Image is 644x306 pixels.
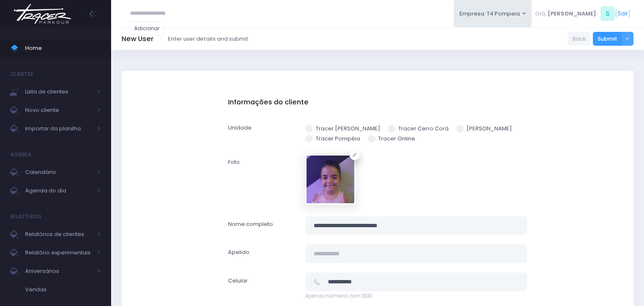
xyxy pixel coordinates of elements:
span: S [600,6,615,21]
label: Nome completo [223,216,300,235]
span: Lista de clientes [25,86,92,97]
label: Tracer Online [368,135,415,143]
h5: Informações do cliente [228,98,527,106]
span: Home [25,43,101,54]
a: Back [568,32,590,46]
label: Apelido [223,244,300,263]
h4: Relatórios [10,208,42,225]
span: Novo cliente [25,105,92,116]
span: Apenas números com DDD [305,293,527,300]
h4: Agenda [10,146,32,163]
span: Relatórios de clientes [25,229,92,240]
span: Importar da planilha [25,123,92,134]
span: Olá, [535,10,546,18]
span: Calendário [25,167,92,178]
h4: Clientes [10,66,33,83]
label: Unidade [223,120,300,145]
label: Foto [223,154,300,207]
div: [ ] [532,4,634,23]
label: Tracer [PERSON_NAME] [305,124,380,133]
label: Celular [223,272,300,300]
h5: New User [122,35,153,43]
span: [PERSON_NAME] [548,10,596,18]
span: Aniversários [25,266,92,277]
label: Tracer Pompéia [305,135,360,143]
label: [PERSON_NAME] [456,124,512,133]
a: Adicionar [130,21,164,35]
span: Vendas [25,284,101,295]
label: Tracer Cerro Corá [388,124,449,133]
span: Enter user details and submit [168,35,248,43]
span: Relatório experimentais [25,247,92,258]
button: Submit [593,32,622,46]
span: Agenda do dia [25,185,92,196]
a: Sair [618,9,628,18]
